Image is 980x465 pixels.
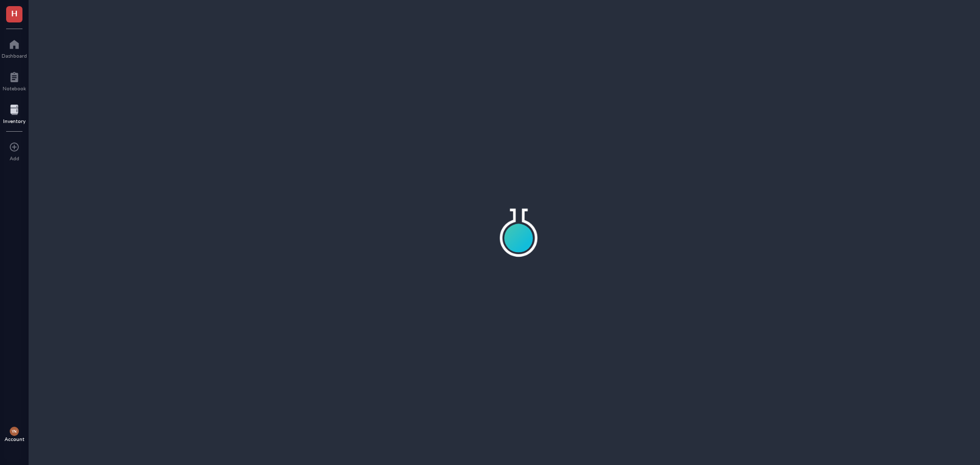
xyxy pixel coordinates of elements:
a: Dashboard [2,36,27,59]
div: Notebook [3,85,26,91]
span: H [11,7,17,19]
div: Inventory [3,118,26,124]
a: Inventory [3,102,26,124]
div: Add [10,155,19,161]
div: Dashboard [2,53,27,59]
span: YN [12,429,17,434]
div: Account [5,436,24,442]
a: Notebook [3,69,26,91]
